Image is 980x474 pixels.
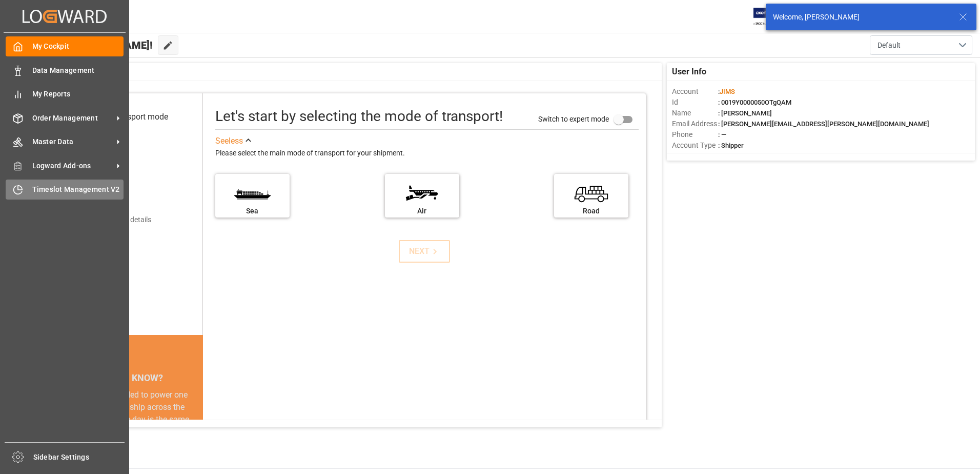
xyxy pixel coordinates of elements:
a: My Cockpit [6,36,124,56]
span: : — [718,131,726,139]
span: Name [672,108,718,118]
span: Order Management [32,113,113,124]
span: Timeslot Management V2 [32,184,124,195]
span: My Cockpit [32,41,124,52]
div: Please select the main mode of transport for your shipment. [215,147,639,160]
span: Logward Add-ons [32,161,113,171]
span: : Shipper [718,142,744,149]
span: User Info [672,66,706,78]
div: Let's start by selecting the mode of transport! [215,106,503,127]
span: : [718,88,735,95]
button: open menu [870,35,972,55]
span: : [PERSON_NAME][EMAIL_ADDRESS][PERSON_NAME][DOMAIN_NAME] [718,120,929,128]
span: Data Management [32,65,124,76]
div: Add shipping details [87,214,151,225]
span: Id [672,97,718,108]
span: JIMS [720,88,735,95]
div: See less [215,135,243,147]
span: Default [877,40,901,51]
a: Timeslot Management V2 [6,180,124,200]
span: Master Data [32,136,113,147]
span: : [PERSON_NAME] [718,109,772,117]
div: Welcome, [PERSON_NAME] [773,12,949,23]
span: Switch to expert mode [538,114,609,123]
div: Sea [220,206,284,216]
button: NEXT [399,240,450,263]
span: Account Type [672,140,718,151]
span: Sidebar Settings [33,452,125,463]
span: Account [672,86,718,97]
div: NEXT [409,245,440,258]
span: Hello [PERSON_NAME]! [43,35,153,55]
span: My Reports [32,89,124,100]
span: Email Address [672,118,718,129]
a: Data Management [6,60,124,80]
img: Exertis%20JAM%20-%20Email%20Logo.jpg_1722504956.jpg [753,8,789,26]
span: : 0019Y0000050OTgQAM [718,98,791,106]
span: Phone [672,129,718,140]
div: Air [390,206,454,216]
div: Road [559,206,623,216]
